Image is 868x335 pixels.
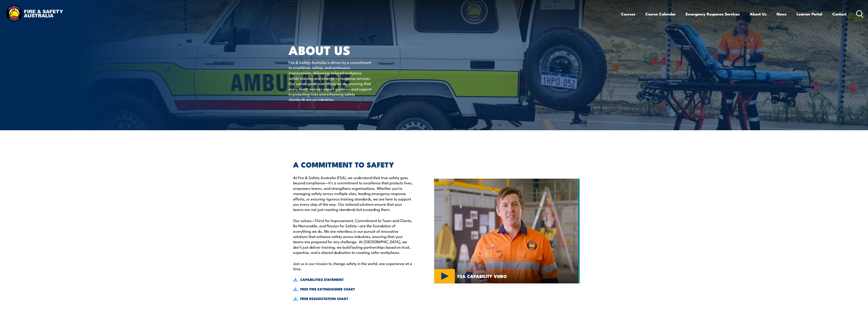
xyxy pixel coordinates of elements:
[621,8,635,20] a: Courses
[832,8,847,20] a: Contact
[457,274,507,278] span: FSA CAPABILITY VIDEO
[293,261,413,271] p: Join us in our mission to change safety in the world, one experience at a time.
[293,296,413,301] a: FREE RESUSCITATION CHART
[434,179,580,283] img: person
[686,8,740,20] a: Emergency Response Services
[293,277,413,282] a: CAPABILITIES STATEMENT
[293,175,413,212] p: At Fire & Safety Australia (FSA), we understand that true safety goes beyond compliance—it’s a co...
[750,8,767,20] a: About Us
[293,287,413,292] a: FREE FIRE EXTINGUISHER CHART
[645,8,676,20] a: Course Calendar
[289,45,401,55] h1: About Us
[289,60,372,102] p: Fire & Safety Australia is driven by a commitment to excellence, safety, and continuous improveme...
[777,8,787,20] a: News
[293,218,413,255] p: Our values—Thirst for Improvement, Commitment to Team and Clients, Be Memorable, and Passion for ...
[797,8,822,20] a: Learner Portal
[293,161,413,167] h2: A COMMITMENT TO SAFETY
